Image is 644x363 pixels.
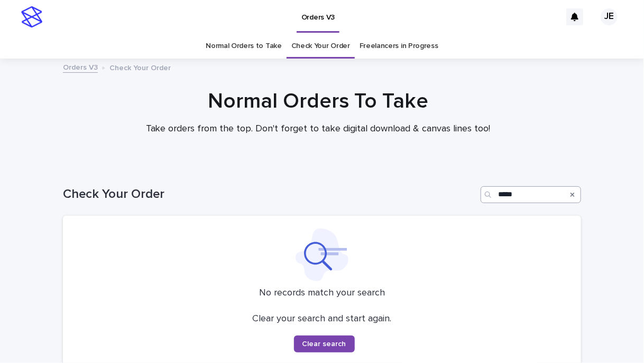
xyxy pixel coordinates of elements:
[601,8,618,25] div: JE
[360,34,438,59] a: Freelancers in Progress
[63,61,98,73] a: Orders V3
[107,123,530,135] p: Take orders from the top. Don't forget to take digital download & canvas lines too!
[63,187,476,202] h1: Check Your Order
[21,6,42,27] img: stacker-logo-s-only.png
[294,336,355,352] button: Clear search
[302,340,346,348] span: Clear search
[291,34,350,59] a: Check Your Order
[206,34,282,59] a: Normal Orders to Take
[253,313,392,325] p: Clear your search and start again.
[109,61,171,73] p: Check Your Order
[76,288,568,299] p: No records match your search
[59,89,577,114] h1: Normal Orders To Take
[481,186,581,203] input: Search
